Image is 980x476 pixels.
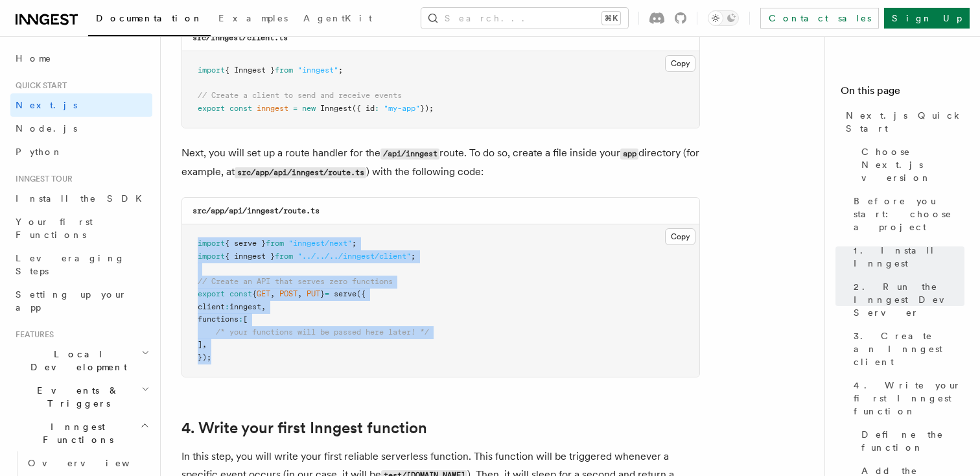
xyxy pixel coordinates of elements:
a: Before you start: choose a project [848,189,964,239]
span: "inngest/next" [288,239,352,248]
p: Next, you will set up a route handler for the route. To do so, create a file inside your director... [181,144,700,182]
span: Inngest [320,104,352,113]
span: client [198,302,225,311]
a: AgentKit [296,4,380,35]
span: POST [279,289,297,298]
span: // Create an API that serves zero functions [198,277,393,286]
span: , [202,340,207,349]
span: Documentation [96,13,203,23]
span: { Inngest } [225,65,275,75]
span: 4. Write your first Inngest function [854,379,964,418]
span: serve [334,289,356,298]
code: src/app/api/inngest/route.ts [235,167,366,178]
span: Home [16,52,52,65]
span: }); [198,353,211,362]
span: { inngest } [225,252,275,261]
span: ; [352,239,356,248]
code: src/app/api/inngest/route.ts [192,206,320,215]
a: 1. Install Inngest [848,239,964,275]
button: Events & Triggers [10,379,152,415]
span: Python [16,147,63,157]
a: 4. Write your first Inngest function [181,419,427,437]
span: "inngest" [297,65,338,75]
button: Inngest Functions [10,415,152,451]
a: Examples [211,4,296,35]
span: GET [257,289,270,298]
span: from [275,65,293,75]
a: Node.js [10,117,152,140]
span: Overview [28,458,161,468]
a: Contact sales [760,8,879,29]
span: Choose Next.js version [861,145,964,184]
a: 3. Create an Inngest client [848,324,964,374]
span: : [239,315,243,324]
span: const [229,289,252,298]
span: Install the SDK [16,193,150,204]
span: "../../../inngest/client" [297,252,411,261]
span: Next.js Quick Start [846,109,964,135]
span: = [293,104,297,113]
span: Node.js [16,123,77,134]
a: Your first Functions [10,210,152,246]
span: [ [243,315,248,324]
a: Leveraging Steps [10,246,152,283]
button: Copy [665,55,695,72]
span: import [198,252,225,261]
span: , [297,289,302,298]
span: functions [198,315,239,324]
a: Documentation [88,4,211,36]
a: Next.js Quick Start [841,104,964,140]
span: Local Development [10,348,141,374]
span: : [225,302,229,311]
a: Setting up your app [10,283,152,319]
code: src/inngest/client.ts [192,33,288,42]
button: Copy [665,228,695,245]
span: ] [198,340,202,349]
span: { [252,289,257,298]
span: export [198,289,225,298]
span: ({ [356,289,366,298]
a: 4. Write your first Inngest function [848,374,964,423]
span: Inngest tour [10,174,73,184]
span: 3. Create an Inngest client [854,329,964,368]
a: Home [10,47,152,70]
span: = [325,289,329,298]
kbd: ⌘K [602,12,620,25]
span: from [275,252,293,261]
span: const [229,104,252,113]
span: import [198,239,225,248]
a: Choose Next.js version [856,140,964,189]
span: inngest [257,104,288,113]
span: 2. Run the Inngest Dev Server [854,280,964,319]
span: Define the function [861,428,964,454]
span: , [270,289,275,298]
span: : [375,104,379,113]
span: from [266,239,284,248]
span: Your first Functions [16,217,93,240]
a: Sign Up [884,8,970,29]
span: Events & Triggers [10,384,141,410]
button: Search...⌘K [421,8,628,29]
span: Next.js [16,100,77,110]
span: "my-app" [384,104,420,113]
span: inngest [229,302,261,311]
span: Before you start: choose a project [854,195,964,233]
span: Leveraging Steps [16,253,125,276]
h4: On this page [841,83,964,104]
span: Setting up your app [16,289,127,313]
span: new [302,104,316,113]
button: Local Development [10,342,152,379]
span: Quick start [10,80,67,91]
a: Next.js [10,93,152,117]
code: app [620,149,638,160]
a: Overview [23,451,152,475]
code: /api/inngest [380,149,439,160]
span: } [320,289,325,298]
span: Features [10,329,54,340]
span: ({ id [352,104,375,113]
span: // Create a client to send and receive events [198,91,402,100]
span: /* your functions will be passed here later! */ [216,327,429,337]
span: 1. Install Inngest [854,244,964,270]
a: Install the SDK [10,187,152,210]
span: Inngest Functions [10,420,140,446]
